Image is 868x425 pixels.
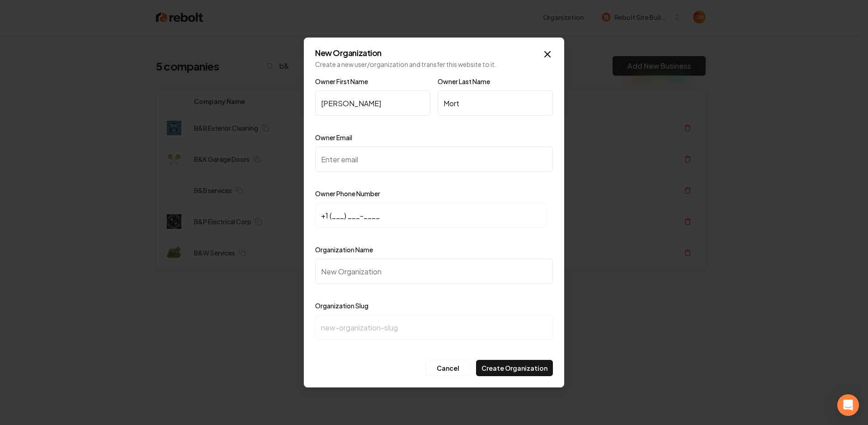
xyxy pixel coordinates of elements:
[438,77,490,85] label: Owner Last Name
[315,49,553,57] h2: New Organization
[315,90,430,116] input: Enter first name
[315,259,553,284] input: New Organization
[315,189,380,198] label: Owner Phone Number
[476,360,553,376] button: Create Organization
[315,77,368,85] label: Owner First Name
[438,90,553,116] input: Enter last name
[315,60,553,69] p: Create a new user/organization and transfer this website to it.
[315,146,553,172] input: Enter email
[315,315,553,340] input: new-organization-slug
[315,133,352,142] label: Owner Email
[315,302,368,310] label: Organization Slug
[425,360,471,376] button: Cancel
[315,246,373,254] label: Organization Name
